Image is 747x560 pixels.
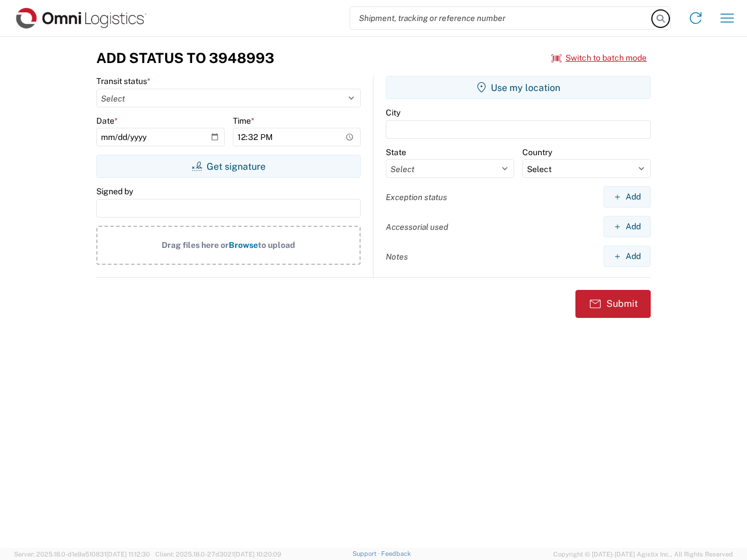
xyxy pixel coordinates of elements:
[96,50,274,66] h3: Add Status to 3948993
[386,222,448,232] label: Accessorial used
[350,7,652,29] input: Shipment, tracking or reference number
[603,186,651,208] button: Add
[381,550,411,557] a: Feedback
[96,186,133,197] label: Signed by
[14,551,150,558] span: Server: 2025.18.0-d1e9a510831
[386,76,651,99] button: Use my location
[603,216,651,237] button: Add
[386,107,400,118] label: City
[386,251,408,262] label: Notes
[352,550,382,557] a: Support
[234,551,281,558] span: [DATE] 10:20:09
[96,76,151,86] label: Transit status
[106,551,150,558] span: [DATE] 11:12:30
[522,147,552,157] label: Country
[155,551,281,558] span: Client: 2025.18.0-27d3021
[575,290,651,318] button: Submit
[229,240,258,250] span: Browse
[551,48,647,68] button: Switch to batch mode
[386,192,447,202] label: Exception status
[233,116,254,126] label: Time
[96,116,118,126] label: Date
[96,155,361,178] button: Get signature
[162,240,229,250] span: Drag files here or
[603,246,651,267] button: Add
[258,240,295,250] span: to upload
[553,549,733,559] span: Copyright © [DATE]-[DATE] Agistix Inc., All Rights Reserved
[386,147,406,157] label: State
